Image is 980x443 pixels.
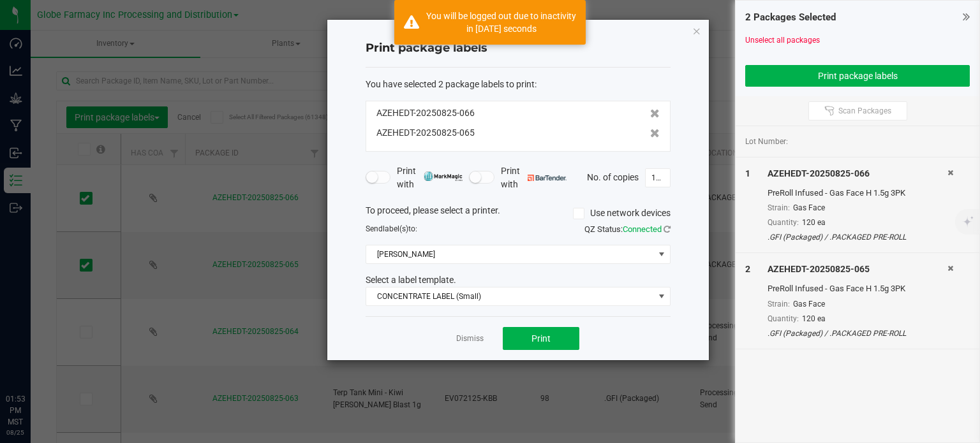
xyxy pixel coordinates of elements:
[623,224,662,234] span: Connected
[768,231,947,243] div: .GFI (Packaged) / .PACKAGED PRE-ROLL
[768,314,799,323] span: Quantity:
[768,187,947,200] div: PreRoll Infused - Gas Face H 1.5g 3PK
[768,328,947,339] div: .GFI (Packaged) / .PACKAGED PRE-ROLL
[501,164,567,191] span: Print with
[376,126,475,140] span: AZEHEDT-20250825-065
[366,287,654,305] span: CONCENTRATE LABEL (Small)
[38,339,53,354] iframe: Resource center unread badge
[745,168,750,178] span: 1
[383,224,408,233] span: label(s)
[366,40,671,57] h4: Print package labels
[745,36,820,45] a: Unselect all packages
[793,203,825,212] span: Gas Face
[768,263,947,276] div: AZEHEDT-20250825-065
[573,207,671,220] label: Use network devices
[768,203,790,212] span: Strain:
[366,78,671,91] div: :
[584,224,671,234] span: QZ Status:
[793,300,825,309] span: Gas Face
[802,218,826,227] span: 120 ea
[768,282,947,295] div: PreRoll Infused - Gas Face H 1.5g 3PK
[456,333,484,344] a: Dismiss
[424,171,463,181] img: mark_magic_cybra.png
[587,171,639,182] span: No. of copies
[802,314,826,323] span: 120 ea
[745,264,750,274] span: 2
[356,204,680,223] div: To proceed, please select a printer.
[531,333,551,344] span: Print
[745,136,788,147] span: Lot Number:
[768,167,947,180] div: AZEHEDT-20250825-066
[768,300,790,309] span: Strain:
[745,65,970,87] button: Print package labels
[356,273,680,287] div: Select a label template.
[426,10,576,35] div: You will be logged out due to inactivity in 1200 seconds
[528,175,567,181] img: bartender.png
[366,79,535,89] span: You have selected 2 package labels to print
[397,164,463,191] span: Print with
[366,245,654,263] span: [PERSON_NAME]
[376,106,475,120] span: AZEHEDT-20250825-066
[13,341,51,379] iframe: Resource center
[768,218,799,227] span: Quantity:
[838,106,891,116] span: Scan Packages
[503,327,579,350] button: Print
[366,224,417,233] span: Send to:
